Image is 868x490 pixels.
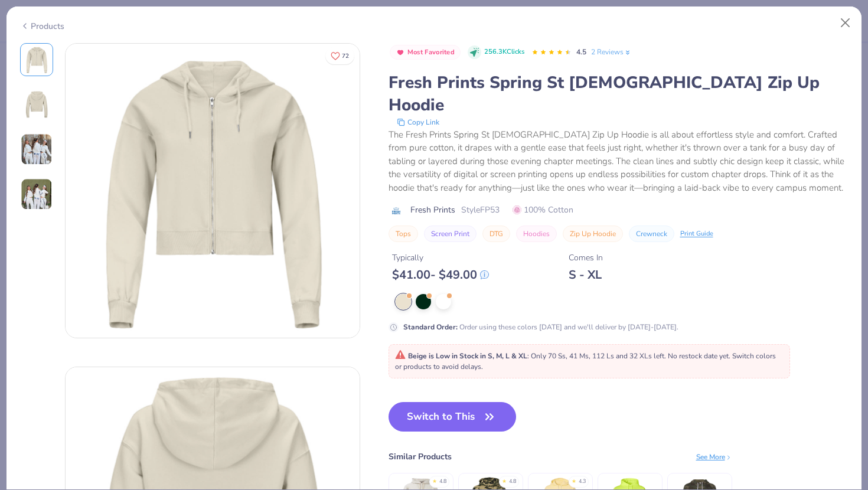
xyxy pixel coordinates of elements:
button: Hoodies [516,226,557,242]
button: Badge Button [390,45,461,60]
div: Similar Products [389,450,452,463]
div: ★ [502,478,507,482]
div: Fresh Prints Spring St [DEMOGRAPHIC_DATA] Zip Up Hoodie [389,71,849,116]
a: 2 Reviews [591,47,632,57]
div: Order using these colors [DATE] and we'll deliver by [DATE]-[DATE]. [403,322,678,332]
img: Front [66,44,360,338]
strong: Beige is Low in Stock in S, M, L & XL [408,351,527,361]
button: Switch to This [389,402,517,432]
span: 72 [342,53,349,59]
span: 4.5 [576,47,586,57]
button: Tops [389,226,418,242]
div: Products [20,20,64,32]
img: User generated content [21,178,53,210]
div: 4.8 [439,478,446,486]
span: 100% Cotton [513,204,573,216]
span: : Only 70 Ss, 41 Ms, 112 Ls and 32 XLs left. No restock date yet. Switch colors or products to av... [395,351,776,371]
button: Crewneck [629,226,674,242]
button: Like [325,47,354,64]
img: Back [22,90,51,119]
span: Style FP53 [461,204,500,216]
img: brand logo [389,206,404,215]
button: Screen Print [424,226,477,242]
button: Zip Up Hoodie [563,226,623,242]
div: The Fresh Prints Spring St [DEMOGRAPHIC_DATA] Zip Up Hoodie is all about effortless style and com... [389,128,849,195]
div: ★ [432,478,437,482]
div: See More [696,452,732,462]
div: 4.8 [509,478,516,486]
div: S - XL [569,267,603,282]
div: ★ [572,478,576,482]
div: 4.5 Stars [531,43,572,62]
img: User generated content [21,133,53,165]
button: DTG [482,226,510,242]
strong: Standard Order : [403,322,458,332]
img: Front [22,45,51,74]
div: Print Guide [680,229,713,239]
span: Fresh Prints [410,204,455,216]
button: copy to clipboard [393,116,443,128]
div: Typically [392,251,489,264]
div: $ 41.00 - $ 49.00 [392,267,489,282]
span: 256.3K Clicks [484,47,524,57]
span: Most Favorited [407,49,455,55]
div: 4.3 [579,478,586,486]
button: Close [834,12,857,34]
img: Most Favorited sort [396,48,405,57]
div: Comes In [569,251,603,264]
